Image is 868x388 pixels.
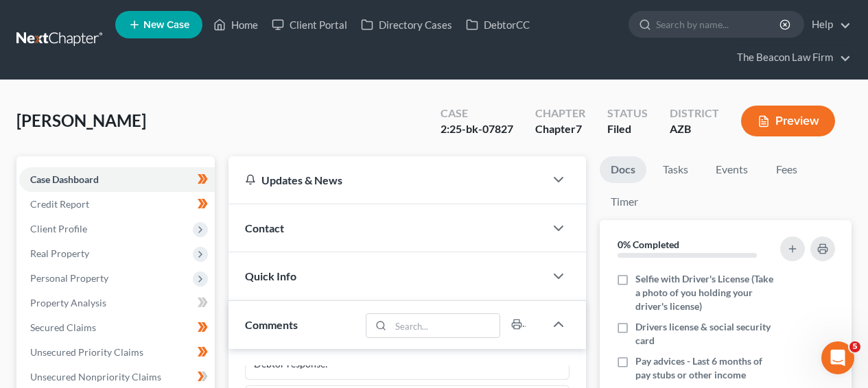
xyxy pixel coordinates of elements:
[245,318,298,331] span: Comments
[652,156,699,183] a: Tasks
[30,346,143,358] span: Unsecured Priority Claims
[849,341,860,352] span: 5
[30,223,87,234] span: Client Profile
[600,189,649,215] a: Timer
[635,354,777,382] span: Pay advices - Last 6 months of pay stubs or other income
[535,106,585,121] div: Chapter
[19,167,215,192] a: Case Dashboard
[764,156,808,183] a: Fees
[391,314,500,337] input: Search...
[670,106,719,121] div: District
[705,156,759,183] a: Events
[19,315,215,340] a: Secured Claims
[821,341,854,374] iframe: Intercom live chat
[656,12,782,37] input: Search by name...
[30,247,89,259] span: Real Property
[30,297,106,308] span: Property Analysis
[730,45,851,70] a: The Beacon Law Firm
[535,121,585,137] div: Chapter
[635,272,777,313] span: Selfie with Driver's License (Take a photo of you holding your driver's license)
[245,269,296,282] span: Quick Info
[207,12,265,37] a: Home
[805,12,851,37] a: Help
[19,340,215,365] a: Unsecured Priority Claims
[635,320,777,348] span: Drivers license & social security card
[441,121,513,137] div: 2:25-bk-07827
[143,20,189,30] span: New Case
[441,106,513,121] div: Case
[618,239,679,250] strong: 0% Completed
[354,12,459,37] a: Directory Cases
[30,272,108,284] span: Personal Property
[600,156,646,183] a: Docs
[30,198,89,210] span: Credit Report
[30,322,96,333] span: Secured Claims
[16,110,146,130] span: [PERSON_NAME]
[607,106,648,121] div: Status
[19,291,215,315] a: Property Analysis
[741,106,835,136] button: Preview
[576,122,582,135] span: 7
[265,12,354,37] a: Client Portal
[245,221,284,234] span: Contact
[607,121,648,137] div: Filed
[245,173,528,187] div: Updates & News
[30,173,99,185] span: Case Dashboard
[670,121,719,137] div: AZB
[19,192,215,217] a: Credit Report
[459,12,537,37] a: DebtorCC
[30,371,161,383] span: Unsecured Nonpriority Claims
